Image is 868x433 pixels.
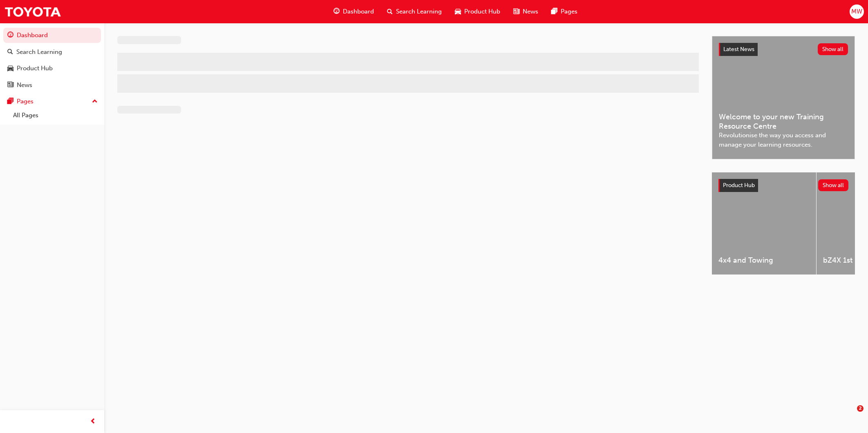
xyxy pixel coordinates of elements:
[387,7,393,17] span: search-icon
[448,3,507,20] a: car-iconProduct Hub
[712,36,855,159] a: Latest NewsShow allWelcome to your new Training Resource CentreRevolutionise the way you access a...
[327,3,380,20] a: guage-iconDashboard
[7,82,13,89] span: news-icon
[92,96,98,107] span: up-icon
[857,405,864,412] span: 2
[545,3,584,20] a: pages-iconPages
[343,7,374,16] span: Dashboard
[723,46,754,53] span: Latest News
[718,179,848,192] a: Product HubShow all
[10,109,101,122] a: All Pages
[16,47,62,57] div: Search Learning
[3,78,101,93] a: News
[17,97,34,106] div: Pages
[3,26,101,94] button: DashboardSearch LearningProduct HubNews
[17,64,53,73] div: Product Hub
[719,131,848,149] span: Revolutionise the way you access and manage your learning resources.
[90,417,96,427] span: prev-icon
[3,28,101,43] a: Dashboard
[464,7,500,16] span: Product Hub
[7,49,13,56] span: search-icon
[3,94,101,109] button: Pages
[561,7,577,16] span: Pages
[3,61,101,76] a: Product Hub
[718,256,810,265] span: 4x4 and Towing
[840,405,860,425] iframe: Intercom live chat
[723,182,755,189] span: Product Hub
[523,7,538,16] span: News
[3,45,101,60] a: Search Learning
[507,3,545,20] a: news-iconNews
[719,112,848,131] span: Welcome to your new Training Resource Centre
[712,172,816,275] a: 4x4 and Towing
[7,65,13,72] span: car-icon
[818,179,849,191] button: Show all
[7,32,13,39] span: guage-icon
[396,7,442,16] span: Search Learning
[380,3,448,20] a: search-iconSearch Learning
[4,2,61,21] img: Trak
[455,7,461,17] span: car-icon
[551,7,557,17] span: pages-icon
[818,43,848,55] button: Show all
[851,7,862,16] span: MW
[7,98,13,105] span: pages-icon
[513,7,519,17] span: news-icon
[719,43,848,56] a: Latest NewsShow all
[850,4,864,19] button: MW
[333,7,340,17] span: guage-icon
[17,80,32,90] div: News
